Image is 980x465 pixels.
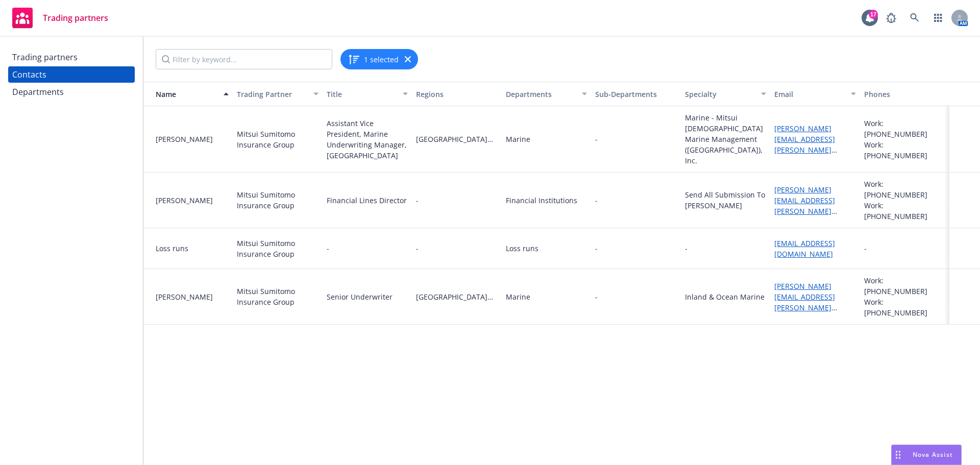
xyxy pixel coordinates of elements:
div: Work: [PHONE_NUMBER] [864,118,945,139]
span: - [595,134,598,144]
div: [PERSON_NAME] [156,291,229,302]
span: - [416,243,497,254]
button: Regions [412,82,501,106]
span: [GEOGRAPHIC_DATA][US_STATE] [416,291,497,302]
button: Trading Partner [233,82,322,106]
div: Sub-Departments [595,89,676,100]
div: - [327,243,329,254]
button: Name [143,82,233,106]
div: - [864,243,867,254]
a: [PERSON_NAME][EMAIL_ADDRESS][PERSON_NAME][DOMAIN_NAME] [774,124,835,165]
div: Work: [PHONE_NUMBER] [864,297,945,318]
span: - [595,195,598,206]
input: Filter by keyword... [156,49,332,69]
div: Title [327,89,397,100]
a: [EMAIL_ADDRESS][DOMAIN_NAME] [774,238,835,259]
button: Specialty [681,82,770,106]
div: Work: [PHONE_NUMBER] [864,179,945,200]
span: - [595,243,598,254]
span: Trading partners [43,14,108,22]
div: Send All Submission To [PERSON_NAME] [685,189,766,211]
button: 1 selected [348,53,399,65]
a: [PERSON_NAME][EMAIL_ADDRESS][PERSON_NAME][DOMAIN_NAME] [774,281,835,323]
button: Title [323,82,412,106]
a: Trading partners [8,4,112,32]
div: [PERSON_NAME] [156,195,229,206]
button: Departments [502,82,591,106]
div: Inland & Ocean Marine [685,291,765,302]
div: Phones [864,89,945,100]
div: Financial Lines Director [327,195,407,206]
div: Work: [PHONE_NUMBER] [864,275,945,297]
div: Work: [PHONE_NUMBER] [864,200,945,222]
div: Mitsui Sumitomo Insurance Group [237,189,318,211]
div: Name [148,89,217,100]
div: Marine [506,134,530,144]
div: Assistant Vice President, Marine Underwriting Manager, [GEOGRAPHIC_DATA] [327,118,408,161]
div: Specialty [685,89,755,100]
a: [PERSON_NAME][EMAIL_ADDRESS][PERSON_NAME][DOMAIN_NAME] [774,185,835,227]
div: 17 [869,10,878,19]
a: Switch app [928,8,948,28]
span: - [416,195,497,206]
div: Senior Underwriter [327,291,393,302]
a: Departments [8,84,135,100]
div: Trading Partner [237,89,307,100]
button: Sub-Departments [591,82,680,106]
span: [GEOGRAPHIC_DATA][US_STATE] [416,134,497,144]
div: Regions [416,89,497,100]
div: Work: [PHONE_NUMBER] [864,139,945,161]
div: [PERSON_NAME] [156,134,229,144]
button: Nova Assist [891,445,962,465]
a: Contacts [8,66,135,83]
a: Search [904,8,925,28]
button: Phones [860,82,949,106]
div: - [685,243,688,254]
a: Trading partners [8,49,135,65]
div: Departments [506,89,576,100]
div: Marine [506,291,530,302]
div: Email [774,89,844,100]
div: Financial Institutions [506,195,577,206]
div: Mitsui Sumitomo Insurance Group [237,238,318,259]
span: Nova Assist [913,450,953,459]
div: Trading partners [12,49,78,65]
a: Report a Bug [881,8,901,28]
div: Marine - Mitsui [DEMOGRAPHIC_DATA] Marine Management ([GEOGRAPHIC_DATA]), Inc. [685,112,766,166]
div: Departments [12,84,64,100]
button: Email [770,82,860,106]
div: Loss runs [156,243,229,254]
div: Mitsui Sumitomo Insurance Group [237,129,318,150]
span: - [595,291,598,302]
div: Loss runs [506,243,538,254]
div: Drag to move [892,445,904,464]
div: Mitsui Sumitomo Insurance Group [237,286,318,307]
div: Contacts [12,66,46,83]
